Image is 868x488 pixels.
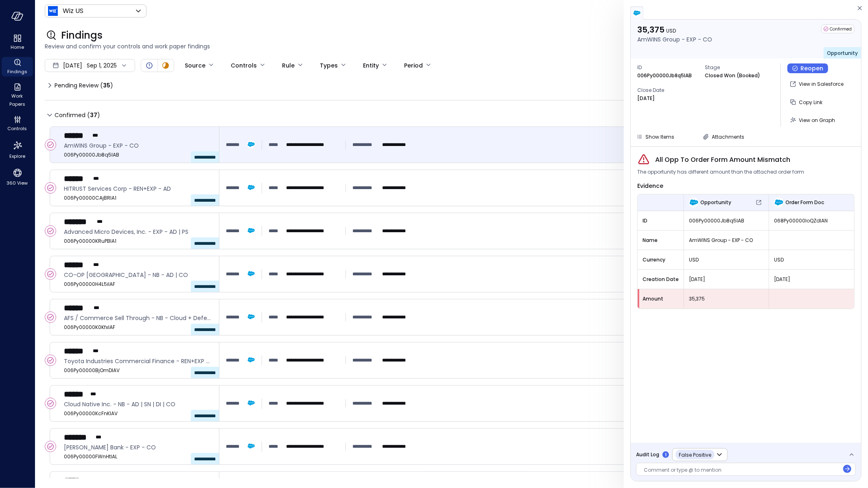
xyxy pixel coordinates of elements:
[2,138,33,161] div: Explore
[821,24,855,33] div: Confirmed
[103,81,110,89] span: 35
[689,295,764,303] span: 35,375
[45,139,56,150] div: Confirmed
[64,227,212,236] span: Advanced Micro Devices, Inc. - EXP - AD | PS
[799,80,844,88] p: View in Salesforce
[799,99,822,106] span: Copy Link
[45,312,56,323] div: Confirmed
[64,280,212,288] span: 006Py00000H4L5iIAF
[827,50,858,57] span: Opportunity
[2,81,33,109] div: Work Papers
[64,237,212,245] span: 006Py00000KRuPBIA1
[689,236,764,244] span: AmWINS Group - EXP - CO
[679,451,711,458] span: False Positive
[643,275,679,283] span: Creation Date
[90,111,97,119] span: 37
[700,132,748,142] button: Attachments
[64,410,212,418] span: 006Py00000KcFnKIAV
[64,323,212,331] span: 006Py00000K0KfxIAF
[787,77,847,91] button: View in Salesforce
[799,117,835,124] span: View on Graph
[666,27,676,34] span: USD
[774,198,784,207] img: Order Form Doc
[705,63,766,72] span: Stage
[785,198,824,207] span: Order Form Doc
[55,109,100,122] span: Confirmed
[712,133,744,140] span: Attachments
[87,111,100,120] div: ( )
[144,61,154,70] div: Open
[643,217,679,225] span: ID
[637,35,712,44] p: AmWINS Group - EXP - CO
[787,63,828,73] button: Reopen
[45,355,56,366] div: Confirmed
[2,166,33,188] div: 360 View
[45,441,56,452] div: Confirmed
[282,59,295,72] div: Rule
[63,6,83,16] p: Wiz US
[11,43,24,51] span: Home
[5,92,30,108] span: Work Papers
[2,114,33,133] div: Controls
[787,113,838,127] button: View on Graph
[689,217,764,225] span: 006Py00000Jb8q5IAB
[64,400,212,409] span: Cloud Native Inc. - NB - AD | SN | DI | CO
[404,59,423,72] div: Period
[63,61,82,70] span: [DATE]
[637,168,804,176] span: The opportunity has different amount than the attached order form
[643,256,679,264] span: Currency
[637,182,663,190] span: Evidence
[64,184,212,193] span: HITRUST Services Corp - REN+EXP - AD
[637,86,698,94] span: Close Date
[45,42,858,51] span: Review and confirm your controls and work paper findings
[643,295,679,303] span: Amount
[2,57,33,76] div: Findings
[774,256,849,264] span: USD
[689,275,764,283] span: [DATE]
[7,68,27,76] span: Findings
[64,141,212,150] span: AmWINS Group - EXP - CO
[633,132,678,142] button: Show Items
[700,198,731,207] span: Opportunity
[100,81,113,90] div: ( )
[64,366,212,375] span: 006Py00000BjOmDIAV
[787,95,826,109] button: Copy Link
[9,152,25,160] span: Explore
[64,443,212,452] span: Webster Bank - EXP - CO
[61,29,103,42] span: Findings
[633,9,641,17] img: salesforce
[48,6,58,16] img: Icon
[64,270,212,279] span: CO-OP Sapporo - NB - AD | CO
[774,217,849,225] span: 068Py00000IoQZdIAN
[637,94,655,102] p: [DATE]
[320,59,338,72] div: Types
[55,79,113,92] span: Pending Review
[64,194,212,202] span: 006Py00000CAjBRIA1
[45,398,56,409] div: Confirmed
[637,63,698,72] span: ID
[636,451,659,459] span: Audit Log
[689,256,764,264] span: USD
[637,24,712,35] p: 35,375
[45,268,56,280] div: Confirmed
[64,453,212,461] span: 006Py00000FWnHtIAL
[774,275,849,283] span: [DATE]
[800,64,823,73] span: Reopen
[64,314,212,322] span: AFS / Commerce Sell Through - NB - Cloud + Defend
[637,72,692,80] p: 006Py00000Jb8q5IAB
[645,133,674,140] span: Show Items
[655,155,790,165] span: All Opp To Order Form Amount Mismatch
[2,33,33,52] div: Home
[665,452,667,458] p: 1
[7,179,28,187] span: 360 View
[643,236,679,244] span: Name
[363,59,379,72] div: Entity
[8,124,27,133] span: Controls
[705,72,760,80] p: Closed Won (Booked)
[45,182,56,194] div: Confirmed
[45,225,56,237] div: Confirmed
[161,61,171,70] div: In Progress
[689,198,699,207] img: Opportunity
